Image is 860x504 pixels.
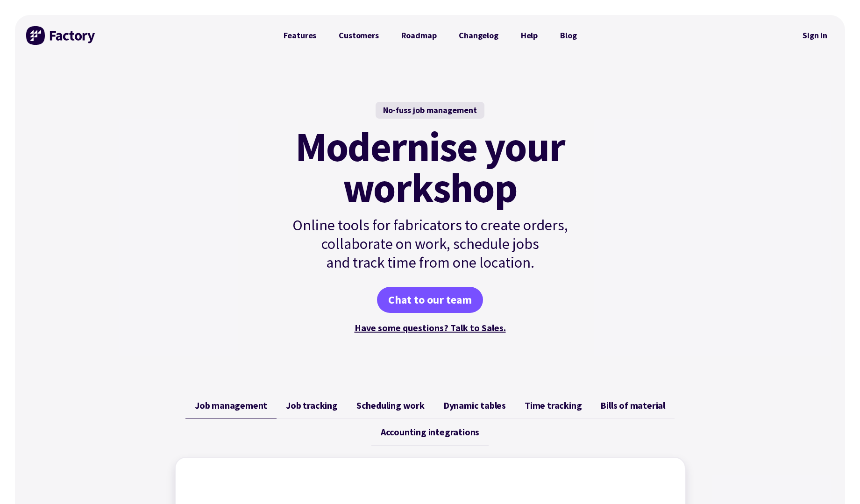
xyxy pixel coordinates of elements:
a: Help [510,26,549,45]
nav: Secondary Navigation [796,25,834,46]
a: Have some questions? Talk to Sales. [355,322,506,334]
span: Accounting integrations [381,426,479,438]
span: Bills of material [600,400,665,411]
p: Online tools for fabricators to create orders, collaborate on work, schedule jobs and track time ... [272,216,588,272]
span: Time tracking [525,400,582,411]
div: No-fuss job management [376,102,484,119]
a: Sign in [796,25,834,46]
img: Factory [26,26,96,45]
span: Job tracking [286,400,338,411]
a: Changelog [448,26,509,45]
span: Job management [195,400,267,411]
a: Features [272,26,328,45]
a: Blog [549,26,588,45]
a: Roadmap [390,26,448,45]
span: Scheduling work [356,400,425,411]
nav: Primary Navigation [272,26,588,45]
mark: Modernise your workshop [295,126,565,208]
a: Customers [327,26,390,45]
a: Chat to our team [377,287,483,313]
span: Dynamic tables [443,400,506,411]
